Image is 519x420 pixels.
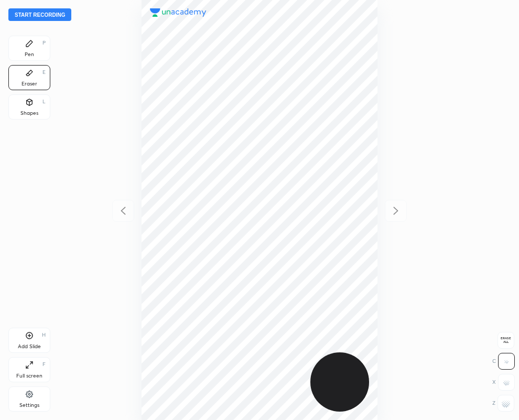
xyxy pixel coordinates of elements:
div: Eraser [21,81,37,87]
div: C [492,353,515,370]
div: P [42,40,46,46]
img: logo.38c385cc.svg [150,8,207,17]
div: F [42,362,46,367]
div: L [42,99,46,104]
span: Erase all [498,337,514,344]
div: Settings [19,403,39,408]
div: Shapes [20,111,38,116]
div: E [42,70,46,75]
div: Pen [25,52,34,57]
div: H [42,332,46,338]
button: Start recording [8,8,71,21]
div: X [492,374,515,391]
div: Z [492,395,514,412]
div: Full screen [16,373,42,379]
div: Add Slide [18,344,41,349]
